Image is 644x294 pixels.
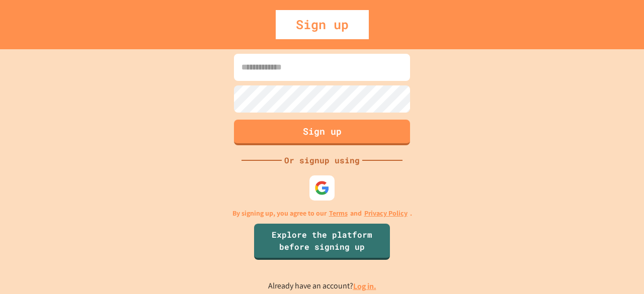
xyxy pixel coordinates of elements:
a: Log in. [353,281,376,291]
a: Explore the platform before signing up [254,224,390,260]
p: Already have an account? [268,280,376,292]
a: Privacy Policy [364,208,408,219]
div: Or signup using [282,154,362,166]
iframe: chat widget [560,210,634,253]
button: Sign up [234,120,410,145]
img: google-icon.svg [314,180,330,195]
iframe: chat widget [602,254,634,284]
a: Terms [329,208,348,219]
div: Sign up [276,10,369,39]
p: By signing up, you agree to our and . [232,208,412,219]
